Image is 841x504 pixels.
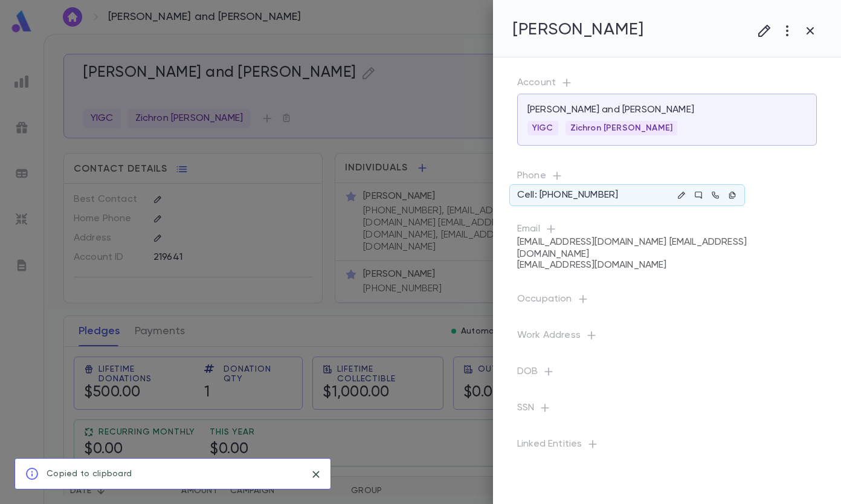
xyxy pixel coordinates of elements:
[517,402,817,419] p: SSN
[517,223,817,240] p: Email
[306,465,326,484] button: close
[565,123,677,133] span: Zichron [PERSON_NAME]
[517,293,817,310] p: Occupation
[527,104,694,116] p: [PERSON_NAME] and [PERSON_NAME]
[47,462,132,485] div: Copied to clipboard
[517,329,817,346] p: Work Address
[517,231,817,265] div: [EMAIL_ADDRESS][DOMAIN_NAME] [EMAIL_ADDRESS][DOMAIN_NAME]
[517,189,618,201] p: Cell: [PHONE_NUMBER]
[517,77,817,94] p: Account
[512,19,643,40] h4: [PERSON_NAME]
[517,366,817,383] p: DOB
[517,254,666,276] div: [EMAIL_ADDRESS][DOMAIN_NAME]
[527,123,558,133] span: YIGC
[517,438,817,455] p: Linked Entities
[517,170,817,187] p: Phone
